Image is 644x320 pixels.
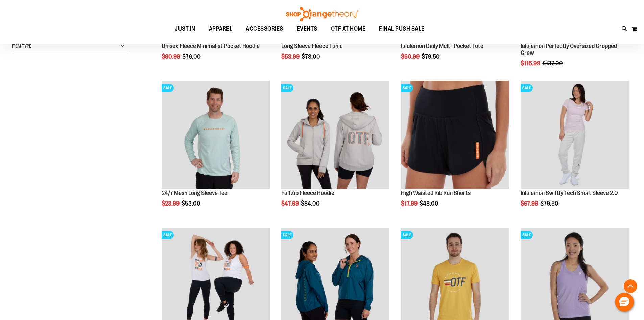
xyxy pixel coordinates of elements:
[281,43,343,49] a: Long Sleeve Fleece Tunic
[162,53,181,60] span: $60.99
[615,293,634,312] button: Hello, have a question? Let’s chat.
[401,231,413,239] span: SALE
[162,190,228,196] a: 24/7 Mesh Long Sleeve Tee
[540,200,559,207] span: $79.50
[542,60,564,67] span: $137.00
[302,53,321,60] span: $78.00
[202,21,239,37] a: APPAREL
[162,84,174,92] span: SALE
[297,21,317,37] span: EVENTS
[372,21,431,37] a: FINAL PUSH SALE
[401,190,471,196] a: High Waisted Rib Run Shorts
[379,21,425,37] span: FINAL PUSH SALE
[290,21,324,37] a: EVENTS
[281,81,389,190] a: Main Image of 1457091SALE
[162,43,260,49] a: Unisex Fleece Minimalist Pocket Hoodie
[281,81,389,189] img: Main Image of 1457091
[168,21,202,37] a: JUST IN
[12,43,31,49] span: Item Type
[521,84,533,92] span: SALE
[182,53,202,60] span: $76.00
[246,21,283,37] span: ACCESSORIES
[521,60,541,67] span: $115.99
[401,43,483,49] a: lululemon Daily Multi-Pocket Tote
[624,279,637,293] button: Back To Top
[281,200,300,207] span: $47.99
[175,21,195,37] span: JUST IN
[401,53,421,60] span: $50.99
[420,200,439,207] span: $48.00
[401,81,509,189] img: High Waisted Rib Run Shorts
[209,21,233,37] span: APPAREL
[324,21,373,37] a: OTF AT HOME
[401,81,509,190] a: High Waisted Rib Run ShortsSALE
[278,77,393,224] div: product
[401,200,419,207] span: $17.99
[162,81,270,189] img: Main Image of 1457095
[401,84,413,92] span: SALE
[162,231,174,239] span: SALE
[281,84,293,92] span: SALE
[521,81,629,190] a: lululemon Swiftly Tech Short Sleeve 2.0SALE
[239,21,290,37] a: ACCESSORIES
[158,77,273,224] div: product
[521,231,533,239] span: SALE
[422,53,441,60] span: $79.50
[281,53,301,60] span: $53.99
[281,190,334,196] a: Full Zip Fleece Hoodie
[301,200,321,207] span: $84.00
[521,200,539,207] span: $67.99
[521,43,617,56] a: lululemon Perfectly Oversized Cropped Crew
[281,231,293,239] span: SALE
[162,81,270,190] a: Main Image of 1457095SALE
[517,77,632,224] div: product
[521,81,629,189] img: lululemon Swiftly Tech Short Sleeve 2.0
[285,7,359,21] img: Shop Orangetheory
[182,200,201,207] span: $53.00
[162,200,181,207] span: $23.99
[521,190,618,196] a: lululemon Swiftly Tech Short Sleeve 2.0
[331,21,366,37] span: OTF AT HOME
[398,77,512,224] div: product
